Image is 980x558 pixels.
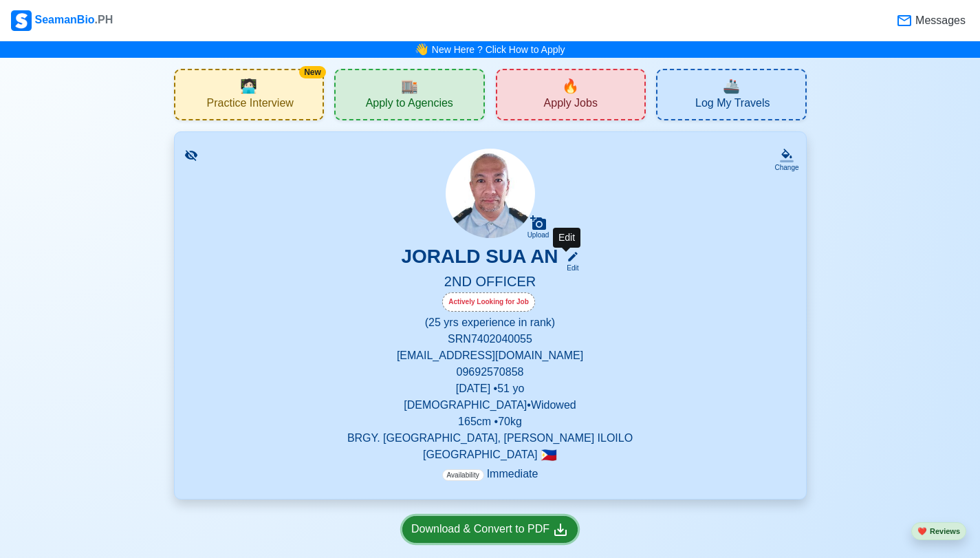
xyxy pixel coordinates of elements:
h3: JORALD SUA AN [401,245,558,273]
span: Log My Travels [695,96,770,114]
span: 🇵🇭 [541,449,557,462]
span: Apply to Agencies [366,96,453,114]
p: [GEOGRAPHIC_DATA] [191,447,790,463]
span: interview [240,76,257,96]
div: Actively Looking for Job [442,292,535,312]
span: .PH [95,14,113,25]
p: Immediate [442,466,538,482]
p: [DEMOGRAPHIC_DATA] • Widowed [191,397,790,414]
a: New Here ? Click How to Apply [432,44,565,55]
span: heart [917,527,927,535]
span: Messages [913,12,966,29]
p: SRN 7402040055 [191,331,790,347]
div: Edit [561,263,579,273]
span: agencies [401,76,418,96]
p: 165 cm • 70 kg [191,414,790,430]
span: Practice Interview [207,96,294,114]
h5: 2ND OFFICER [191,273,790,292]
span: Availability [442,469,484,481]
p: 09692570858 [191,364,790,380]
div: Change [774,162,798,173]
p: (25 yrs experience in rank) [191,314,790,331]
button: heartReviews [911,522,966,541]
p: [EMAIL_ADDRESS][DOMAIN_NAME] [191,347,790,364]
p: BRGY. [GEOGRAPHIC_DATA], [PERSON_NAME] ILOILO [191,430,790,447]
p: [DATE] • 51 yo [191,380,790,397]
img: Logo [11,10,32,31]
span: Apply Jobs [544,96,598,114]
div: New [299,66,326,78]
div: Edit [553,228,580,248]
span: bell [411,39,432,60]
div: SeamanBio [11,10,113,31]
span: new [562,76,579,96]
div: Upload [527,231,549,239]
div: Download & Convert to PDF [411,521,569,538]
span: travel [723,76,740,96]
a: Download & Convert to PDF [402,516,578,543]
